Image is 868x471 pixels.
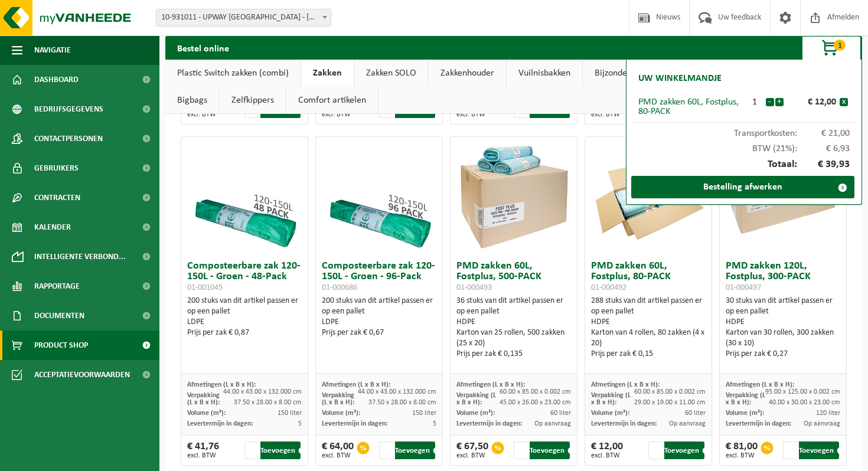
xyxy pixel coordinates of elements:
span: 150 liter [412,410,436,417]
span: 60 liter [550,410,571,417]
button: + [775,98,784,106]
div: 288 stuks van dit artikel passen er op een pallet [591,296,706,359]
span: Verpakking (L x B x H): [591,392,631,406]
span: Volume (m³): [456,410,495,417]
div: LDPE [322,317,437,328]
span: Verpakking (L x B x H): [187,392,220,406]
div: LDPE [187,317,302,328]
span: 10-931011 - UPWAY BELGIUM - MECHELEN [156,9,331,27]
h2: Uw winkelmandje [632,66,727,91]
span: 5 [433,420,436,427]
h3: Composteerbare zak 120-150L - Groen - 48-Pack [187,261,302,293]
h3: PMD zakken 60L, Fostplus, 80-PACK [591,261,706,293]
button: x [840,98,848,106]
span: Op aanvraag [534,420,571,427]
a: Bigbags [165,87,219,114]
a: Plastic Switch zakken (combi) [165,60,301,87]
span: Volume (m³): [187,410,226,417]
span: excl. BTW [187,452,219,459]
span: 29.00 x 19.00 x 11.00 cm [634,399,706,406]
div: € 12,00 [787,97,840,107]
span: excl. BTW [726,452,758,459]
div: 1 [744,97,765,107]
span: 95.00 x 125.00 x 0.002 cm [765,388,840,395]
a: Zakken [301,60,354,87]
span: excl. BTW [591,452,623,459]
span: Gebruikers [34,153,79,183]
div: PMD zakken 60L, Fostplus, 80-PACK [638,97,744,116]
button: 1 [802,36,861,60]
span: excl. BTW [187,111,224,118]
span: 01-000493 [456,283,492,292]
div: Prijs per zak € 0,87 [187,328,302,338]
span: 40.00 x 30.00 x 23.00 cm [769,399,840,406]
span: Levertermijn in dagen: [187,420,253,427]
span: Bedrijfsgegevens [34,94,103,124]
span: Volume (m³): [322,410,360,417]
span: 120 liter [816,410,840,417]
div: 200 stuks van dit artikel passen er op een pallet [187,296,302,338]
div: BTW (21%): [632,138,856,153]
button: - [766,98,774,106]
span: 01-000686 [322,283,357,292]
a: Vuilnisbakken [507,60,582,87]
button: Toevoegen [664,441,704,459]
img: 01-000493 [455,137,573,255]
span: 37.50 x 28.00 x 8.00 cm [368,399,436,406]
span: Afmetingen (L x B x H): [591,381,660,388]
button: Toevoegen [530,100,570,118]
div: Karton van 4 rollen, 80 zakken (4 x 20) [591,328,706,349]
div: 200 stuks van dit artikel passen er op een pallet [322,296,437,338]
span: Verpakking (L x B x H): [456,392,496,406]
span: excl. BTW [456,452,488,459]
div: Prijs per zak € 0,27 [726,349,841,359]
span: Levertermijn in dagen: [322,420,387,427]
span: 37.50 x 28.00 x 8.00 cm [234,399,302,406]
span: Op aanvraag [669,420,706,427]
span: Dashboard [34,65,79,94]
span: Afmetingen (L x B x H): [456,381,525,388]
span: Contactpersonen [34,124,103,153]
span: 1 [834,40,846,51]
div: 30 stuks van dit artikel passen er op een pallet [726,296,841,359]
button: Toevoegen [530,441,570,459]
img: 01-001045 [185,137,304,255]
div: € 67,50 [456,441,488,459]
span: Product Shop [34,331,88,360]
a: Comfort artikelen [286,87,378,114]
span: 01-000492 [591,283,626,292]
h3: PMD zakken 120L, Fostplus, 300-PACK [726,261,841,293]
div: Prijs per zak € 0,135 [456,349,572,359]
span: € 39,93 [797,159,850,170]
button: Toevoegen [395,100,435,118]
input: 1 [379,441,394,459]
h2: Bestel online [165,36,241,59]
input: 1 [244,441,259,459]
span: 45.00 x 26.00 x 23.00 cm [500,399,571,406]
span: 44.00 x 43.00 x 132.000 cm [358,388,436,395]
span: € 21,00 [797,129,850,138]
span: 10-931011 - UPWAY BELGIUM - MECHELEN [156,9,331,26]
span: Volume (m³): [726,410,764,417]
a: Bestelling afwerken [631,176,854,198]
span: Levertermijn in dagen: [726,420,791,427]
span: Afmetingen (L x B x H): [322,381,390,388]
div: HDPE [591,317,706,328]
span: Verpakking (L x B x H): [726,392,765,406]
span: excl. BTW [322,452,354,459]
img: 01-000492 [589,137,707,255]
span: Afmetingen (L x B x H): [187,381,256,388]
button: Toevoegen [799,441,839,459]
span: Op aanvraag [804,420,840,427]
input: 1 [783,441,798,459]
span: Navigatie [34,35,71,65]
button: Toevoegen [260,100,301,118]
span: 60.00 x 85.00 x 0.002 cm [634,388,706,395]
span: Verpakking (L x B x H): [322,392,354,406]
img: 01-000686 [320,137,438,255]
span: 01-000497 [726,283,761,292]
a: Zakkenhouder [429,60,506,87]
div: Karton van 30 rollen, 300 zakken (30 x 10) [726,328,841,349]
input: 1 [648,441,663,459]
div: € 12,00 [591,441,623,459]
